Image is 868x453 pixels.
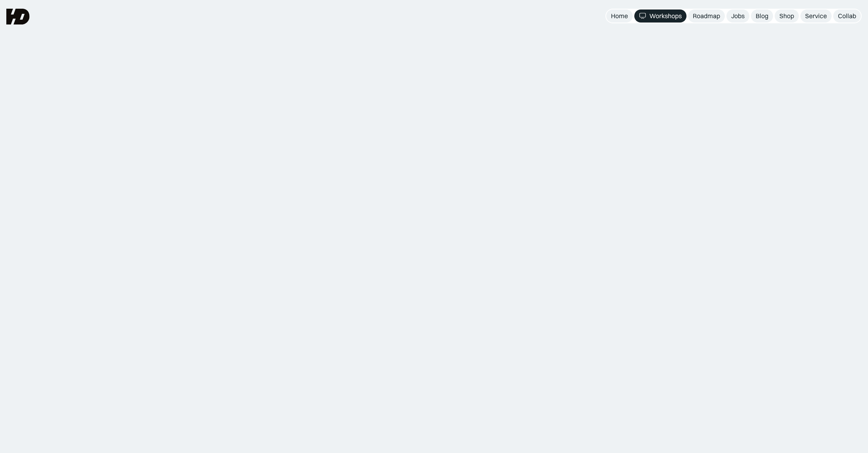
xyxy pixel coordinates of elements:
[731,12,745,20] div: Jobs
[775,9,799,23] a: Shop
[726,9,749,23] a: Jobs
[751,9,773,23] a: Blog
[833,9,861,23] a: Collab
[649,12,682,20] div: Workshops
[634,9,686,23] a: Workshops
[688,9,725,23] a: Roadmap
[800,9,832,23] a: Service
[606,9,633,23] a: Home
[779,12,794,20] div: Shop
[756,12,768,20] div: Blog
[838,12,856,20] div: Collab
[611,12,628,20] div: Home
[693,12,720,20] div: Roadmap
[805,12,827,20] div: Service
